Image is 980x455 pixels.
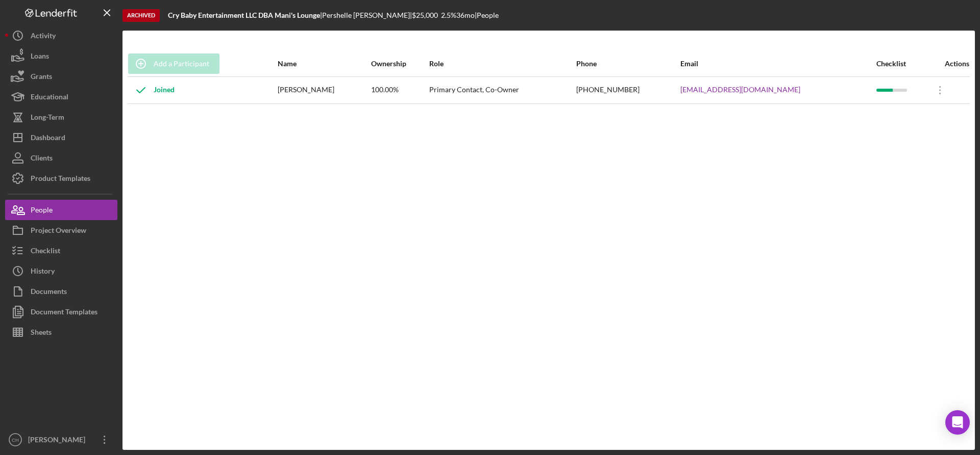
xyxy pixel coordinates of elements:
button: Add a Participant [128,53,219,74]
div: 36 mo [456,11,475,19]
a: [EMAIL_ADDRESS][DOMAIN_NAME] [680,86,800,94]
div: Add a Participant [154,53,209,74]
button: Document Templates [5,302,117,322]
div: Document Templates [31,302,97,325]
div: Educational [31,87,68,110]
div: Dashboard [31,127,65,150]
button: Documents [5,281,117,302]
button: CH[PERSON_NAME] [5,430,117,450]
div: Joined [128,77,175,103]
div: Loans [31,46,49,69]
button: History [5,261,117,281]
div: Archived [122,9,160,22]
div: Checklist [31,240,60,263]
div: History [31,261,55,284]
div: [PERSON_NAME] [278,77,370,103]
div: [PERSON_NAME] [26,430,92,452]
div: Grants [31,66,52,89]
div: [PHONE_NUMBER] [576,77,679,103]
button: Activity [5,25,117,46]
div: Activity [31,25,56,48]
button: Project Overview [5,220,117,240]
button: Checklist [5,240,117,261]
div: 2.5 % [441,11,456,19]
button: Sheets [5,322,117,342]
div: Role [429,60,575,68]
button: Dashboard [5,127,117,148]
div: | [168,11,322,19]
div: 100.00% [371,77,429,103]
div: | People [475,11,499,19]
button: Loans [5,46,117,66]
button: Long-Term [5,107,117,127]
div: Name [278,60,370,68]
div: $25,000 [412,11,441,19]
div: People [31,200,53,223]
div: Checklist [876,60,926,68]
b: Cry Baby Entertainment LLC DBA Mani's Lounge [168,11,320,19]
button: Grants [5,66,117,87]
div: Actions [927,60,969,68]
div: Project Overview [31,220,86,243]
div: Long-Term [31,107,64,130]
div: Product Templates [31,168,90,191]
div: Ownership [371,60,429,68]
div: Clients [31,148,53,171]
button: People [5,200,117,220]
div: Email [680,60,875,68]
div: Open Intercom Messenger [945,410,970,435]
div: Pershelle [PERSON_NAME] | [322,11,412,19]
div: Phone [576,60,679,68]
button: Educational [5,87,117,107]
text: CH [12,437,19,443]
div: Documents [31,281,67,304]
div: Primary Contact, Co-Owner [429,77,575,103]
div: Sheets [31,322,52,345]
button: Clients [5,148,117,168]
button: Product Templates [5,168,117,189]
